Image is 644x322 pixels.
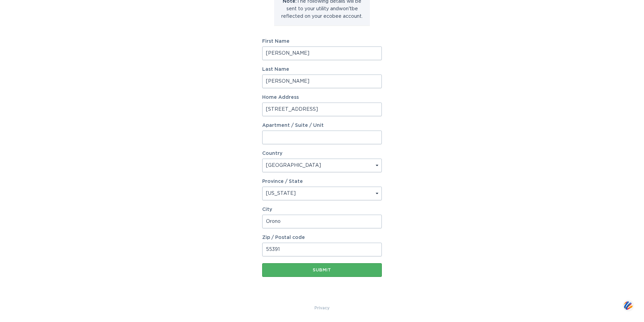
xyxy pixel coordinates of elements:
[266,268,378,272] div: Submit
[262,123,382,128] label: Apartment / Suite / Unit
[262,263,382,277] button: Submit
[262,207,382,212] label: City
[262,151,282,156] label: Country
[314,304,330,312] a: Privacy Policy & Terms of Use
[262,95,382,100] label: Home Address
[262,39,382,44] label: First Name
[262,179,303,184] label: Province / State
[262,235,382,240] label: Zip / Postal code
[622,299,634,312] img: svg+xml;base64,PHN2ZyB3aWR0aD0iNDQiIGhlaWdodD0iNDQiIHZpZXdCb3g9IjAgMCA0NCA0NCIgZmlsbD0ibm9uZSIgeG...
[262,67,382,72] label: Last Name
